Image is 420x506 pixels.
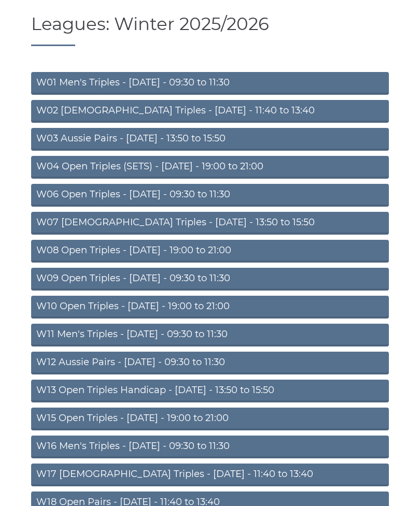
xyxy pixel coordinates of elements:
[31,100,389,123] a: W02 [DEMOGRAPHIC_DATA] Triples - [DATE] - 11:40 to 13:40
[31,184,389,207] a: W06 Open Triples - [DATE] - 09:30 to 11:30
[31,380,389,402] a: W13 Open Triples Handicap - [DATE] - 13:50 to 15:50
[31,352,389,374] a: W12 Aussie Pairs - [DATE] - 09:30 to 11:30
[31,464,389,486] a: W17 [DEMOGRAPHIC_DATA] Triples - [DATE] - 11:40 to 13:40
[31,72,389,95] a: W01 Men's Triples - [DATE] - 09:30 to 11:30
[31,268,389,291] a: W09 Open Triples - [DATE] - 09:30 to 11:30
[31,156,389,179] a: W04 Open Triples (SETS) - [DATE] - 19:00 to 21:00
[31,408,389,430] a: W15 Open Triples - [DATE] - 19:00 to 21:00
[31,128,389,151] a: W03 Aussie Pairs - [DATE] - 13:50 to 15:50
[31,324,389,346] a: W11 Men's Triples - [DATE] - 09:30 to 11:30
[31,15,389,46] h1: Leagues: Winter 2025/2026
[31,240,389,263] a: W08 Open Triples - [DATE] - 19:00 to 21:00
[31,296,389,319] a: W10 Open Triples - [DATE] - 19:00 to 21:00
[31,212,389,235] a: W07 [DEMOGRAPHIC_DATA] Triples - [DATE] - 13:50 to 15:50
[31,436,389,458] a: W16 Men's Triples - [DATE] - 09:30 to 11:30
